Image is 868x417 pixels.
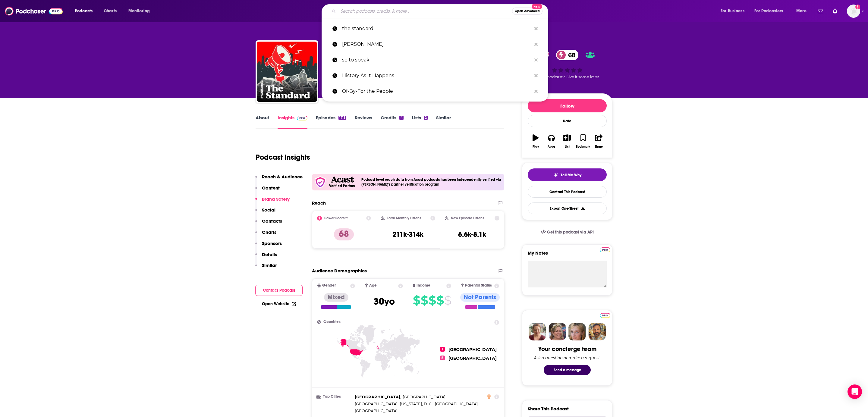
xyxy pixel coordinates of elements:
img: Acast [331,177,354,183]
h1: Podcast Insights [256,153,310,162]
h3: 6.6k-8.1k [458,230,486,239]
p: Details [262,252,277,257]
button: Send a message [544,365,591,375]
svg: Add a profile image [855,5,860,9]
a: InsightsPodchaser Pro [278,115,307,129]
span: [GEOGRAPHIC_DATA] [435,401,478,406]
a: Of-By-For the People [322,83,548,99]
a: Pro website [600,312,610,318]
div: 2 [424,116,428,120]
h2: Audience Demographics [312,268,367,274]
img: Jon Profile [588,323,606,340]
p: so to speak [342,52,531,68]
label: My Notes [528,250,607,261]
button: Show profile menu [847,5,860,18]
span: [GEOGRAPHIC_DATA] [355,394,400,399]
p: Similar [262,262,277,268]
span: , [355,400,398,407]
img: Podchaser Pro [600,247,610,252]
a: 68 [556,50,579,60]
span: Gender [322,284,336,287]
input: Search podcasts, credits, & more... [338,6,512,16]
div: Bookmark [576,145,590,149]
span: Good podcast? Give it some love! [536,75,599,79]
button: open menu [71,6,100,16]
p: 68 [334,228,354,240]
span: Parental Status [465,284,492,287]
div: verified Badge68Good podcast? Give it some love! [522,46,612,83]
button: Charts [255,229,276,240]
h5: Verified Partner [329,184,355,188]
a: Credits4 [381,115,403,129]
h2: Total Monthly Listens [387,216,421,220]
span: $ [413,296,420,305]
span: For Podcasters [754,7,783,15]
button: Apps [543,130,559,152]
button: Content [255,185,280,196]
button: Bookmark [575,130,591,152]
a: so to speak [322,52,548,68]
div: Share [595,145,603,149]
span: $ [421,296,428,305]
div: List [565,145,570,149]
a: About [256,115,269,129]
a: Podchaser - Follow, Share and Rate Podcasts [5,5,63,17]
span: 30 yo [373,296,395,307]
div: Search podcasts, credits, & more... [327,4,554,18]
div: Mixed [324,293,348,302]
span: [GEOGRAPHIC_DATA] [355,408,398,413]
button: Sponsors [255,240,282,252]
button: Open AdvancedNew [512,8,542,15]
a: Open Website [262,301,296,306]
span: $ [436,296,444,305]
p: Social [262,207,275,213]
img: Sydney Profile [529,323,546,340]
img: The Standard [257,42,317,102]
span: 1 [440,347,445,352]
a: Reviews [355,115,372,129]
button: Follow [528,99,607,112]
span: Open Advanced [515,10,540,13]
span: Get this podcast via API [547,230,594,235]
h3: Share This Podcast [528,406,569,412]
button: List [559,130,575,152]
img: User Profile [847,5,860,18]
span: 2 [440,356,445,360]
img: Jules Profile [568,323,586,340]
button: open menu [716,6,752,16]
p: Content [262,185,280,191]
p: Reach & Audience [262,174,303,180]
a: Charts [100,6,120,16]
img: Podchaser Pro [297,116,307,121]
img: Podchaser Pro [600,313,610,318]
span: For Business [721,7,744,15]
button: Export One-Sheet [528,202,607,214]
button: Contacts [255,218,282,229]
span: 68 [562,50,579,60]
a: Lists2 [412,115,428,129]
h2: Power Score™ [324,216,348,220]
span: More [796,7,807,15]
span: [GEOGRAPHIC_DATA] [355,401,398,406]
span: [US_STATE], D. C. [400,401,432,406]
button: Similar [255,262,277,274]
button: Details [255,252,277,263]
a: Get this podcast via API [536,225,599,240]
button: open menu [750,6,792,16]
span: , [355,393,401,400]
button: Social [255,207,275,218]
a: Contact This Podcast [528,186,607,198]
a: Pro website [600,246,610,252]
span: $ [444,296,451,305]
div: Open Intercom Messenger [848,384,862,399]
div: Your concierge team [538,345,596,353]
a: [PERSON_NAME] [322,36,548,52]
span: Logged in as FIREPodchaser25 [847,5,860,18]
span: Monitoring [128,7,150,15]
button: Contact Podcast [255,285,303,296]
p: History As It Happens [342,68,531,83]
span: [GEOGRAPHIC_DATA] [448,347,497,352]
p: Charts [262,229,276,235]
h2: New Episode Listens [451,216,484,220]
